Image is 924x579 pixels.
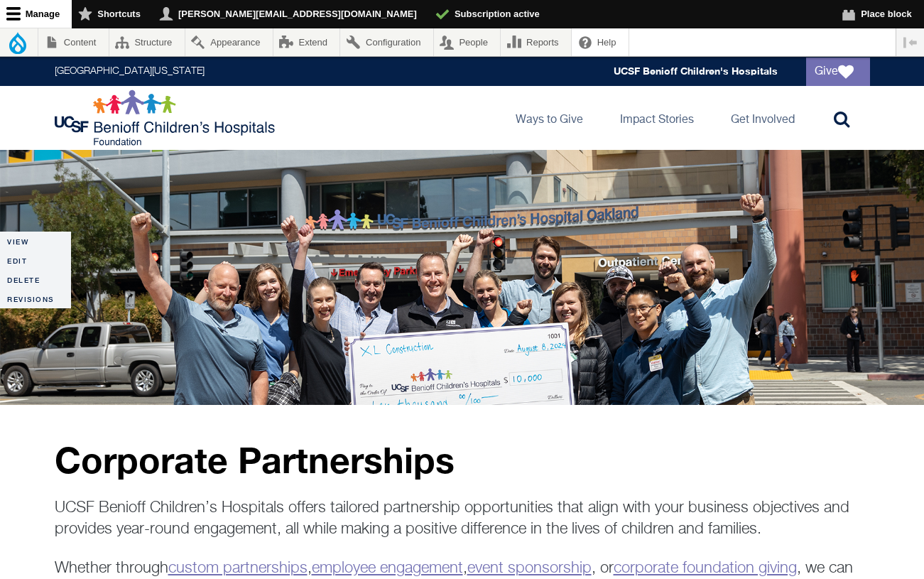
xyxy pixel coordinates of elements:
a: Reports [501,28,571,56]
a: Help [572,28,629,56]
a: Give [806,58,870,86]
a: People [434,28,501,56]
a: custom partnerships [168,561,308,576]
a: Ways to Give [504,86,594,150]
button: Vertical orientation [896,28,924,56]
a: Impact Stories [609,86,705,150]
a: corporate foundation giving [614,561,797,576]
a: employee engagement [312,561,463,576]
p: UCSF Benioff Children’s Hospitals offers tailored partnership opportunities that align with your ... [55,497,870,540]
a: Content [38,28,109,56]
a: event sponsorship [467,561,592,576]
a: Appearance [185,28,273,56]
a: [GEOGRAPHIC_DATA][US_STATE] [55,67,205,77]
a: UCSF Benioff Children's Hospitals [614,65,778,77]
a: Structure [109,28,185,56]
a: Get Involved [719,86,806,150]
p: Corporate Partnerships [55,440,870,480]
a: Configuration [340,28,433,56]
img: Logo for UCSF Benioff Children's Hospitals Foundation [55,90,278,146]
a: Extend [273,28,340,56]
